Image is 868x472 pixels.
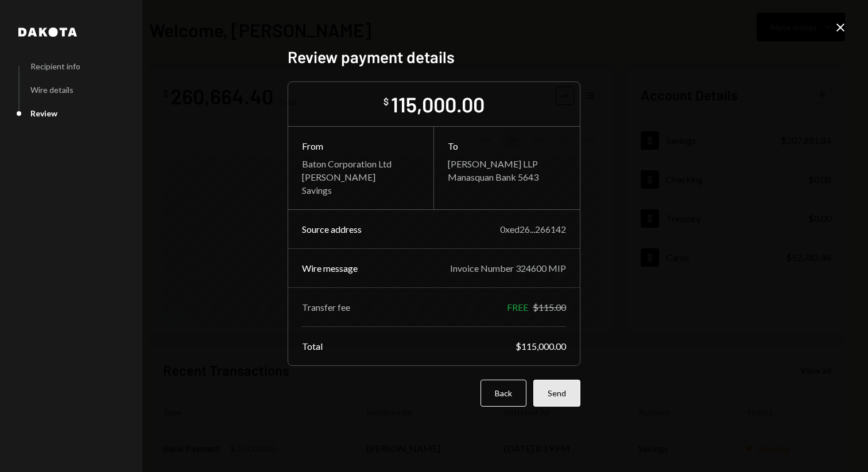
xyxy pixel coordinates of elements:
div: Baton Corporation Ltd [302,158,420,169]
div: $115,000.00 [516,341,566,352]
div: To [448,141,566,151]
button: Back [480,380,526,407]
div: Manasquan Bank 5643 [448,171,566,182]
div: Recipient info [30,61,80,71]
div: 115,000.00 [391,91,485,117]
div: [PERSON_NAME] LLP [448,158,566,169]
div: $115.00 [533,302,566,313]
div: Total [302,341,323,352]
div: Transfer fee [302,302,350,313]
div: Savings [302,185,420,196]
div: [PERSON_NAME] [302,171,420,182]
div: Review [30,108,57,118]
div: $ [383,96,389,107]
div: Source address [302,224,362,235]
div: Wire message [302,263,358,274]
div: Invoice Number 324600 MIP [450,263,566,274]
div: Wire details [30,85,73,95]
div: 0xed26...266142 [500,224,566,235]
h2: Review payment details [288,46,580,68]
button: Send [533,380,580,407]
div: From [302,141,420,151]
div: FREE [507,302,528,313]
